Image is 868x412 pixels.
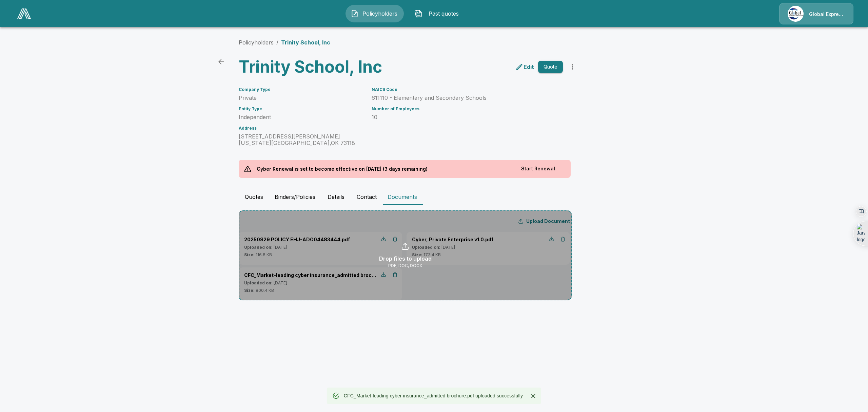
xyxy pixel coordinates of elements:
img: Past quotes Icon [414,10,422,18]
span: Size: [244,288,255,293]
button: Past quotes IconPast quotes [409,5,468,22]
button: Contact [351,189,382,205]
button: Binders/Policies [269,189,321,205]
img: AA Logo [17,8,31,19]
button: Start Renewal [511,163,565,175]
div: CFC_Market-leading cyber insurance_admitted brochure.pdf uploaded successfully [344,390,523,402]
span: Policyholders [361,10,399,18]
a: edit [514,61,535,72]
nav: breadcrumb [239,38,330,46]
p: [DATE] [244,280,399,286]
p: [DATE] [412,244,567,250]
button: Quotes [239,189,269,205]
img: Policyholders Icon [351,10,359,18]
p: Trinity School, Inc [281,38,330,46]
img: Agency Icon [788,6,804,22]
button: Documents [382,189,422,205]
p: Independent [239,114,363,120]
a: Agency IconGlobal Express Underwriters [779,3,853,24]
h6: Company Type [239,87,363,92]
button: Close [528,391,538,401]
p: [STREET_ADDRESS][PERSON_NAME] [US_STATE][GEOGRAPHIC_DATA] , OK 73118 [239,133,363,146]
h3: Trinity School, Inc [239,57,406,76]
p: Cyber Renewal is set to become effective on [DATE] (3 days remaining) [251,160,433,178]
p: Edit [524,63,534,71]
p: 10 [372,114,563,120]
button: Policyholders IconPolicyholders [346,5,404,22]
p: [DATE] [244,244,399,250]
p: Global Express Underwriters [809,11,845,18]
p: 611110 - Elementary and Secondary Schools [372,95,563,101]
h6: Number of Employees [372,107,563,111]
p: Cyber, Private Enterprise v1.0.pdf [412,236,546,243]
h6: Address [239,126,363,131]
p: Private [239,95,363,101]
p: CFC_Market-leading cyber insurance_admitted brochure.pdf [244,271,378,279]
h6: NAICS Code [372,87,563,92]
span: Uploaded on: [244,245,273,250]
button: Quote [538,61,563,73]
span: Size: [412,252,422,257]
a: back [214,55,228,69]
span: Uploaded on: [244,280,273,285]
li: / [276,38,278,46]
p: 116.8 KB [244,252,399,258]
span: Size: [244,252,255,257]
span: Past quotes [425,10,462,18]
p: 20250829 POLICY EHJ-ADO04483444.pdf [244,236,378,243]
p: Upload Document [526,218,570,225]
p: 173.4 KB [412,252,567,258]
button: Upload Document [516,216,572,226]
button: more [566,60,579,74]
span: Uploaded on: [412,245,440,250]
h6: Entity Type [239,107,363,111]
p: 800.4 KB [244,287,399,294]
div: policyholder tabs [239,189,629,205]
button: Details [321,189,351,205]
a: Policyholders [239,39,274,46]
